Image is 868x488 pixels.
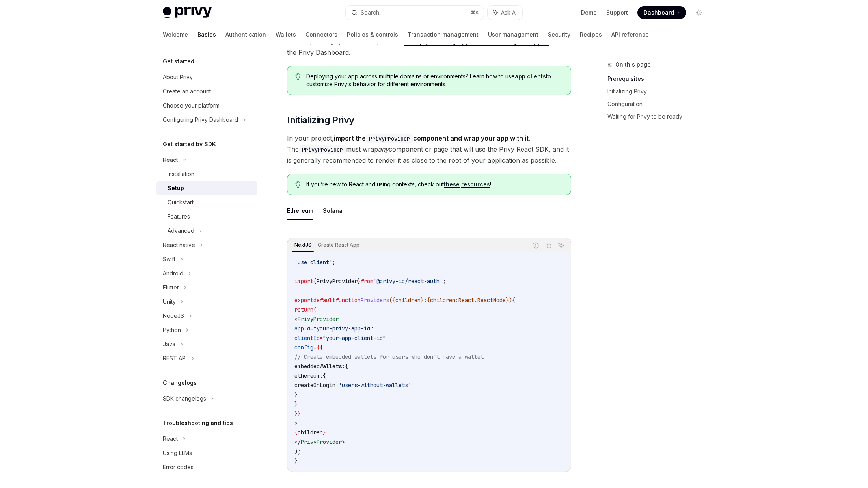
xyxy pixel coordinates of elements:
[477,297,506,304] span: ReactNode
[168,169,194,179] div: Installation
[276,25,296,44] a: Wallets
[163,394,206,403] div: SDK changelogs
[358,278,361,285] span: }
[389,297,395,304] span: ({
[430,297,455,304] span: children
[163,101,220,110] div: Choose your platform
[306,180,563,188] span: If you’re new to React and using contexts, check out !
[488,6,522,20] button: Ask AI
[156,84,257,98] a: Create an account
[461,181,490,188] a: resources
[323,201,343,220] button: Solana
[156,181,257,195] a: Setup
[339,382,411,389] span: 'users-without-wallets'
[168,226,194,236] div: Advanced
[345,363,348,370] span: {
[163,155,178,165] div: React
[156,446,257,460] a: Using LLMs
[421,297,424,304] span: }
[315,240,362,250] div: Create React App
[313,325,373,332] span: "your-privy-app-id"
[581,9,597,17] a: Demo
[366,134,413,143] code: PrivyProvider
[458,297,474,304] span: React
[347,25,398,44] a: Policies & controls
[320,344,323,351] span: {
[607,85,712,98] a: Initializing Privy
[294,429,298,436] span: {
[512,297,515,304] span: {
[163,354,187,363] div: REST API
[313,278,317,285] span: {
[427,297,430,304] span: {
[298,410,301,417] span: }
[163,254,175,264] div: Swift
[294,353,484,360] span: // Create embedded wallets for users who don't have a wallet
[294,372,323,379] span: ethereum:
[515,73,546,80] a: app clients
[163,462,194,472] div: Error codes
[163,311,184,321] div: NodeJS
[163,340,175,349] div: Java
[342,438,345,445] span: >
[305,25,337,44] a: Connectors
[346,6,484,20] button: Search...⌘K
[294,410,298,417] span: }
[294,391,298,398] span: }
[306,72,563,88] span: Deploying your app across multiple domains or environments? Learn how to use to customize Privy’s...
[556,240,566,250] button: Ask AI
[611,25,649,44] a: API reference
[197,25,216,44] a: Basics
[294,401,298,408] span: }
[317,278,358,285] span: PrivyProvider
[607,98,712,110] a: Configuration
[323,372,326,379] span: {
[163,325,181,335] div: Python
[156,167,257,181] a: Installation
[294,297,313,304] span: export
[607,110,712,123] a: Waiting for Privy to be ready
[156,98,257,113] a: Choose your platform
[294,363,345,370] span: embeddedWallets:
[323,429,326,436] span: }
[298,315,339,323] span: PrivyProvider
[294,278,313,285] span: import
[163,7,212,18] img: light logo
[301,438,342,445] span: PrivyProvider
[287,36,571,58] span: Before you begin, make sure you have from the Privy Dashboard.
[156,460,257,474] a: Error codes
[294,334,320,341] span: clientId
[292,240,314,250] div: NextJS
[334,134,529,142] strong: import the component and wrap your app with it
[644,9,674,17] span: Dashboard
[607,72,712,85] a: Prerequisites
[580,25,602,44] a: Recipes
[168,198,194,207] div: Quickstart
[298,429,323,436] span: children
[294,438,301,445] span: </
[168,184,184,193] div: Setup
[163,434,178,443] div: React
[163,269,183,278] div: Android
[455,297,458,304] span: :
[163,378,197,388] h5: Changelogs
[313,306,317,313] span: (
[294,419,298,427] span: >
[168,212,190,221] div: Features
[163,72,193,82] div: About Privy
[163,57,194,66] h5: Get started
[163,448,192,458] div: Using LLMs
[615,60,651,69] span: On this page
[163,297,176,306] div: Unity
[335,297,361,304] span: function
[474,297,477,304] span: .
[320,334,323,341] span: =
[361,278,373,285] span: from
[548,25,570,44] a: Security
[295,73,301,80] svg: Tip
[163,115,238,124] div: Configuring Privy Dashboard
[156,195,257,210] a: Quickstart
[294,306,313,313] span: return
[163,283,179,292] div: Flutter
[471,9,479,16] span: ⌘ K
